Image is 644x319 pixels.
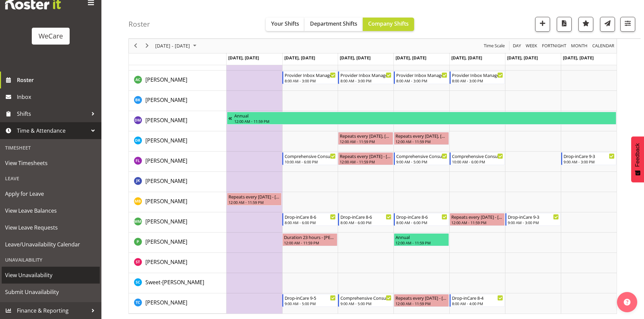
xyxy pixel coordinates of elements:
[129,273,226,293] td: Sweet-Lin Chan resource
[285,220,336,225] div: 8:00 AM - 6:00 PM
[5,206,96,216] span: View Leave Balances
[451,220,503,225] div: 12:00 AM - 11:59 PM
[145,177,187,185] a: [PERSON_NAME]
[2,219,100,236] a: View Leave Requests
[396,132,447,139] div: Repeats every [DATE], [DATE] - [PERSON_NAME]
[452,153,503,159] div: Comprehensive Consult 10-6
[338,71,393,84] div: Andrew Casburn"s event - Provider Inbox Management Begin From Wednesday, October 29, 2025 at 8:00...
[452,159,503,164] div: 10:00 AM - 6:00 PM
[227,112,616,125] div: Deepti Mahajan"s event - Annual Begin From Tuesday, September 30, 2025 at 12:00:00 AM GMT+13:00 E...
[2,202,100,219] a: View Leave Balances
[39,31,63,41] div: WeCare
[17,126,88,136] span: Time & Attendance
[234,118,615,124] div: 12:00 AM - 11:59 PM
[620,17,635,32] button: Filter Shifts
[145,76,187,84] a: [PERSON_NAME]
[394,132,449,145] div: Deepti Raturi"s event - Repeats every wednesday, thursday - Deepti Raturi Begin From Thursday, Oc...
[394,294,449,307] div: Torry Cobb"s event - Repeats every thursday - Torry Cobb Begin From Thursday, October 30, 2025 at...
[17,305,88,316] span: Finance & Reporting
[285,72,336,78] div: Provider Inbox Management
[153,39,200,53] div: Oct 27 - Nov 02, 2025
[396,213,447,220] div: Drop-inCare 8-6
[452,301,503,306] div: 8:00 AM - 4:00 PM
[129,71,226,91] td: Andrew Casburn resource
[396,153,447,159] div: Comprehensive Consult 9-5
[396,159,447,164] div: 9:00 AM - 5:00 PM
[5,239,96,249] span: Leave/Unavailability Calendar
[145,197,187,205] a: [PERSON_NAME]
[129,212,226,233] td: Matthew Mckenzie resource
[145,278,204,286] a: Sweet-[PERSON_NAME]
[154,42,191,50] span: [DATE] - [DATE]
[592,42,615,50] span: calendar
[285,153,336,159] div: Comprehensive Consult 10-6
[145,217,187,225] a: [PERSON_NAME]
[394,71,449,84] div: Andrew Casburn"s event - Provider Inbox Management Begin From Thursday, October 30, 2025 at 8:00:...
[505,213,560,226] div: Matthew Mckenzie"s event - Drop-inCare 9-3 Begin From Saturday, November 1, 2025 at 9:00:00 AM GM...
[564,153,615,159] div: Drop-inCare 9-3
[128,20,150,28] h4: Roster
[285,78,336,83] div: 8:00 AM - 3:00 PM
[305,18,363,31] button: Department Shifts
[271,20,299,27] span: Your Shifts
[145,136,187,144] a: [PERSON_NAME]
[2,236,100,253] a: Leave/Unavailability Calendar
[2,155,100,171] a: View Timesheets
[282,152,337,165] div: Felize Lacson"s event - Comprehensive Consult 10-6 Begin From Tuesday, October 28, 2025 at 10:00:...
[129,233,226,253] td: Pooja Prabhu resource
[17,92,98,102] span: Inbox
[282,233,337,246] div: Pooja Prabhu"s event - Duration 23 hours - Pooja Prabhu Begin From Tuesday, October 28, 2025 at 1...
[145,76,187,83] span: [PERSON_NAME]
[512,42,522,50] span: Day
[229,200,280,205] div: 12:00 AM - 11:59 PM
[285,294,336,301] div: Drop-inCare 9-5
[2,185,100,202] a: Apply for Leave
[266,18,305,31] button: Your Shifts
[285,159,336,164] div: 10:00 AM - 6:00 PM
[338,294,393,307] div: Torry Cobb"s event - Comprehensive Consult 9-5 Begin From Wednesday, October 29, 2025 at 9:00:00 ...
[145,96,187,104] span: [PERSON_NAME]
[154,42,199,50] button: October 2025
[363,18,414,31] button: Company Shifts
[451,55,482,61] span: [DATE], [DATE]
[541,42,568,50] button: Fortnight
[483,42,506,50] button: Time Scale
[340,301,391,306] div: 9:00 AM - 5:00 PM
[338,152,393,165] div: Felize Lacson"s event - Repeats every wednesday - Felize Lacson Begin From Wednesday, October 29,...
[631,136,644,182] button: Feedback - Show survey
[145,238,187,245] span: [PERSON_NAME]
[394,152,449,165] div: Felize Lacson"s event - Comprehensive Consult 9-5 Begin From Thursday, October 30, 2025 at 9:00:0...
[570,42,589,50] button: Timeline Month
[564,159,615,164] div: 9:00 AM - 3:00 PM
[512,42,522,50] button: Timeline Day
[130,39,141,53] div: previous period
[284,55,315,61] span: [DATE], [DATE]
[525,42,538,50] span: Week
[2,171,100,185] div: Leave
[285,213,336,220] div: Drop-inCare 8-6
[129,152,226,172] td: Felize Lacson resource
[396,55,426,61] span: [DATE], [DATE]
[450,213,505,226] div: Matthew Mckenzie"s event - Repeats every friday - Matthew Mckenzie Begin From Friday, October 31,...
[234,112,615,119] div: Annual
[451,213,503,220] div: Repeats every [DATE] - [PERSON_NAME]
[17,75,98,85] span: Roster
[5,270,96,280] span: View Unavailability
[285,301,336,306] div: 9:00 AM - 5:00 PM
[129,293,226,314] td: Torry Cobb resource
[561,152,616,165] div: Felize Lacson"s event - Drop-inCare 9-3 Begin From Sunday, November 2, 2025 at 9:00:00 AM GMT+13:...
[570,42,588,50] span: Month
[143,42,152,50] button: Next
[340,132,391,139] div: Repeats every [DATE], [DATE] - [PERSON_NAME]
[624,299,630,305] img: help-xxl-2.png
[129,91,226,111] td: Brian Ko resource
[483,42,505,50] span: Time Scale
[452,78,503,83] div: 8:00 AM - 3:00 PM
[394,233,449,246] div: Pooja Prabhu"s event - Annual Begin From Thursday, October 30, 2025 at 12:00:00 AM GMT+13:00 Ends...
[145,96,187,104] a: [PERSON_NAME]
[131,42,140,50] button: Previous
[227,193,282,206] div: Matthew Brewer"s event - Repeats every monday - Matthew Brewer Begin From Monday, October 27, 202...
[145,177,187,185] span: [PERSON_NAME]
[129,131,226,152] td: Deepti Raturi resource
[145,157,187,165] a: [PERSON_NAME]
